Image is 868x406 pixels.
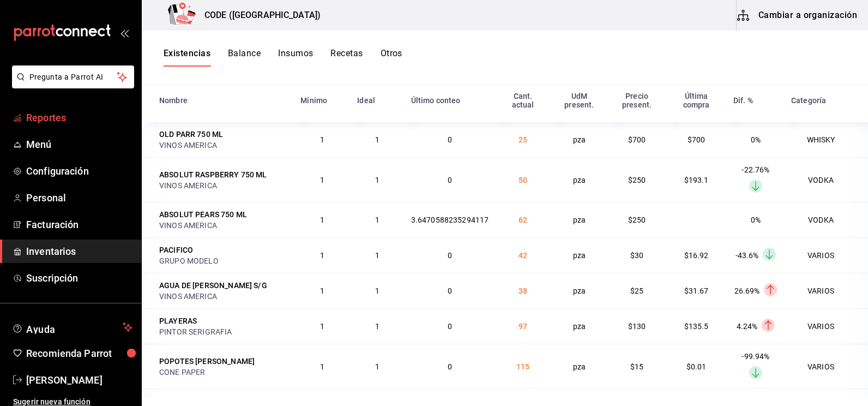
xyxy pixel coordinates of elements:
[320,286,324,295] span: 1
[684,251,709,260] span: $16.92
[448,176,452,184] span: 0
[26,217,132,232] span: Facturación
[320,216,324,224] span: 1
[751,216,761,224] span: 0%
[785,237,868,273] td: VARIOS
[411,96,461,105] div: Último conteo
[159,220,287,231] div: VINOS AMERICA
[733,96,753,105] div: Dif. %
[320,176,324,184] span: 1
[159,180,287,191] div: VINOS AMERICA
[330,48,363,67] button: Recetas
[628,176,646,184] span: $250
[8,79,134,91] a: Pregunta a Parrot AI
[742,397,769,405] span: -99.98%
[320,322,324,331] span: 1
[375,322,379,331] span: 1
[159,140,287,151] div: VINOS AMERICA
[26,346,132,361] span: Recomienda Parrot
[557,92,602,109] div: UdM present.
[448,251,452,260] span: 0
[375,176,379,184] span: 1
[785,157,868,202] td: VODKA
[688,135,706,144] span: $700
[120,28,129,37] button: open_drawer_menu
[684,176,709,184] span: $193.1
[278,48,313,67] button: Insumos
[12,65,134,88] button: Pregunta a Parrot AI
[791,96,826,105] div: Categoría
[381,48,402,67] button: Otros
[686,362,707,371] span: $0.01
[164,48,210,67] button: Existencias
[26,164,132,178] span: Configuración
[448,362,452,371] span: 0
[630,251,643,260] span: $30
[551,122,608,157] td: pza
[614,92,659,109] div: Precio present.
[551,308,608,344] td: pza
[672,92,720,109] div: Última compra
[519,286,527,295] span: 38
[320,251,324,260] span: 1
[519,251,527,260] span: 42
[26,110,132,125] span: Reportes
[519,216,527,224] span: 62
[375,286,379,295] span: 1
[26,190,132,205] span: Personal
[159,326,287,337] div: PINTOR SERIGRAFIA
[630,362,643,371] span: $15
[159,280,267,291] div: AGUA DE [PERSON_NAME] S/G
[320,135,324,144] span: 1
[448,322,452,331] span: 0
[26,321,118,334] span: Ayuda
[742,352,769,361] span: -99.94%
[502,92,544,109] div: Cant. actual
[551,273,608,308] td: pza
[320,362,324,371] span: 1
[551,202,608,237] td: pza
[448,286,452,295] span: 0
[551,344,608,389] td: pza
[785,202,868,237] td: VODKA
[628,216,646,224] span: $250
[628,322,646,331] span: $130
[785,308,868,344] td: VARIOS
[164,48,402,67] div: navigation tabs
[26,244,132,259] span: Inventarios
[742,165,769,174] span: -22.76%
[734,286,760,295] span: 26.69%
[26,137,132,152] span: Menú
[785,122,868,157] td: WHISKY
[159,129,223,140] div: OLD PARR 750 ML
[159,244,193,255] div: PACIFICO
[375,135,379,144] span: 1
[375,362,379,371] span: 1
[159,367,287,378] div: CONE PAPER
[228,48,261,67] button: Balance
[375,251,379,260] span: 1
[630,286,643,295] span: $25
[448,135,452,144] span: 0
[551,237,608,273] td: pza
[785,344,868,389] td: VARIOS
[300,96,327,105] div: Mínimo
[736,251,759,260] span: -43.6%
[519,322,527,331] span: 97
[519,176,527,184] span: 50
[196,9,321,22] h3: CODE ([GEOGRAPHIC_DATA])
[684,286,709,295] span: $31.67
[785,273,868,308] td: VARIOS
[737,322,758,331] span: 4.24%
[29,71,117,83] span: Pregunta a Parrot AI
[159,315,197,326] div: PLAYERAS
[751,135,761,144] span: 0%
[684,322,709,331] span: $135.5
[375,216,379,224] span: 1
[516,362,529,371] span: 115
[411,216,489,224] span: 3.6470588235294117
[159,255,287,266] div: GRUPO MODELO
[159,209,247,220] div: ABSOLUT PEARS 750 ML
[26,271,132,285] span: Suscripción
[159,356,255,367] div: POPOTES [PERSON_NAME]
